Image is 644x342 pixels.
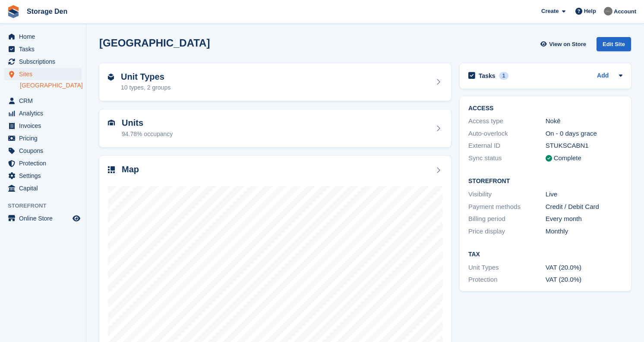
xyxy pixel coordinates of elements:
[4,43,82,55] a: menu
[604,7,612,16] img: Brian Barbour
[19,95,71,107] span: CRM
[7,5,20,18] img: stora-icon-8386f47178a22dfd0bd8f6a31ec36ba5ce8667c1dd55bd0f319d3a0aa187defe.svg
[4,145,82,157] a: menu
[468,153,546,163] div: Sync status
[468,141,546,151] div: External ID
[19,120,71,132] span: Invoices
[4,132,82,144] a: menu
[121,83,170,92] div: 10 types, 2 groups
[4,212,82,224] a: menu
[554,153,581,163] div: Complete
[468,105,622,112] h2: ACCESS
[546,214,623,224] div: Every month
[4,31,82,43] a: menu
[499,72,509,80] div: 1
[20,81,82,90] a: [GEOGRAPHIC_DATA]
[19,107,71,119] span: Analytics
[468,129,546,139] div: Auto-overlock
[122,165,139,174] h2: Map
[108,120,115,126] img: unit-icn-7be61d7bf1b0ce9d3e12c5938cc71ed9869f7b940bace4675aadf7bd6d80202e.svg
[546,116,623,126] div: Nokē
[468,202,546,212] div: Payment methods
[468,251,622,258] h2: Tax
[99,109,451,147] a: Units 94.78% occupancy
[108,74,114,81] img: unit-type-icn-2b2737a686de81e16bb02015468b77c625bbabd49415b5ef34ead5e3b44a266d.svg
[4,182,82,194] a: menu
[19,145,71,157] span: Coupons
[23,4,71,19] a: Storage Den
[597,37,631,55] a: Edit Site
[19,132,71,144] span: Pricing
[108,166,115,173] img: map-icn-33ee37083ee616e46c38cad1a60f524a97daa1e2b2c8c0bc3eb3415660979fc1.svg
[122,130,173,139] div: 94.78% occupancy
[546,141,623,151] div: STUKSCABN1
[4,95,82,107] a: menu
[19,182,71,194] span: Capital
[479,72,496,80] h2: Tasks
[546,275,623,285] div: VAT (20.0%)
[4,120,82,132] a: menu
[4,56,82,68] a: menu
[19,212,71,224] span: Online Store
[19,68,71,80] span: Sites
[19,31,71,43] span: Home
[19,157,71,169] span: Protection
[468,263,546,273] div: Unit Types
[614,7,636,16] span: Account
[4,157,82,169] a: menu
[468,178,622,185] h2: Storefront
[19,56,71,68] span: Subscriptions
[468,116,546,126] div: Access type
[71,213,82,224] a: Preview store
[546,227,623,236] div: Monthly
[597,37,631,51] div: Edit Site
[584,7,596,16] span: Help
[597,71,609,81] a: Add
[468,275,546,285] div: Protection
[539,37,590,51] a: View on Store
[19,43,71,55] span: Tasks
[468,227,546,236] div: Price display
[541,7,559,16] span: Create
[546,129,623,139] div: On - 0 days grace
[4,170,82,182] a: menu
[99,63,451,101] a: Unit Types 10 types, 2 groups
[8,202,86,210] span: Storefront
[99,37,210,49] h2: [GEOGRAPHIC_DATA]
[19,170,71,182] span: Settings
[4,68,82,80] a: menu
[546,190,623,199] div: Live
[546,263,623,273] div: VAT (20.0%)
[468,214,546,224] div: Billing period
[546,202,623,212] div: Credit / Debit Card
[549,40,586,49] span: View on Store
[122,118,173,128] h2: Units
[468,190,546,199] div: Visibility
[4,107,82,119] a: menu
[121,72,170,82] h2: Unit Types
